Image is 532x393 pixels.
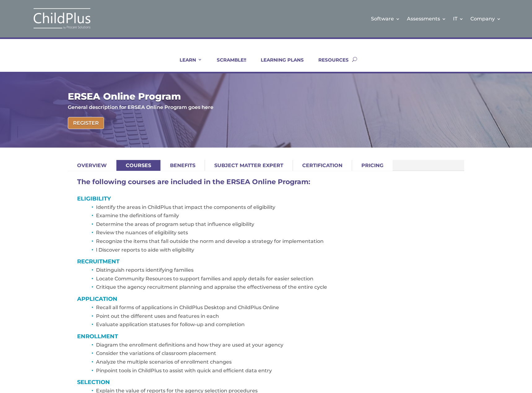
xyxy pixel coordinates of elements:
[352,160,393,171] a: Pricing
[96,359,455,368] li: Analyze the multiple scenarios of enrollment changes
[77,379,455,388] h4: Selection
[453,6,464,31] a: IT
[96,213,455,222] li: Examine the definitions of family
[96,368,455,377] li: Pinpoint tools in ChildPlus to assist with quick and efficient data entry
[96,313,455,322] li: Point out the different uses and features in each
[96,267,455,276] li: Distinguish reports identifying families
[96,322,455,330] li: Evaluate application statuses for follow-up and completion
[96,351,455,359] li: Consider the variations of classroom placement
[96,205,455,213] li: Identify the areas in ChildPlus that impact the components of eligibility
[407,6,446,31] a: Assessments
[96,230,455,239] li: Review the nuances of eligibility sets
[96,342,455,351] li: Diagram the enrollment definitions and how they are used at your agency
[253,57,304,72] a: LEARNING PLANS
[68,160,116,171] a: Overview
[96,247,455,256] li: l Discover reports to aide with eligibility
[77,179,455,188] h3: The following courses are included in the ERSEA Online Program:
[68,92,461,104] h1: ERSEA Online Program
[470,6,501,31] a: Company
[96,239,455,247] li: Recognize the items that fall outside the norm and develop a strategy for implementation
[68,117,104,129] a: Register
[96,222,455,230] li: Determine the areas of program setup that influence eligibility
[205,160,293,171] a: Subject Matter Expert
[96,276,455,285] li: Locate Community Resources to support families and apply details for easier selection
[209,57,246,72] a: SCRAMBLE!!
[96,284,455,293] li: Critique the agency recruitment planning and appraise the effectiveness of the entire cycle
[77,259,455,267] h4: Recruitment
[77,296,455,305] h4: Application
[172,57,202,72] a: LEARN
[68,104,461,111] p: General description for ERSEA Online Program goes here
[371,6,400,31] a: Software
[311,57,349,72] a: RESOURCES
[116,160,160,171] a: Courses
[96,305,455,313] li: Recall all forms of applications in ChildPlus Desktop and ChildPlus Online
[77,196,455,205] h4: Eligibility
[293,160,352,171] a: Certification
[161,160,205,171] a: Benefits
[77,334,455,342] h4: Enrollment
